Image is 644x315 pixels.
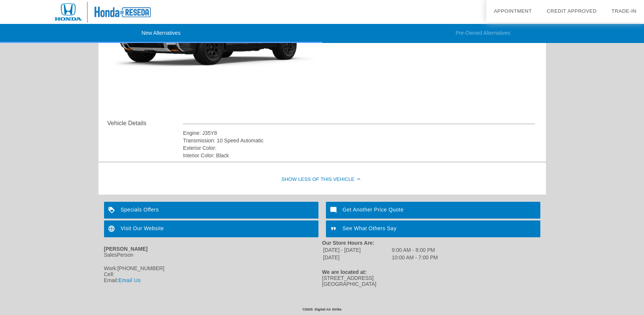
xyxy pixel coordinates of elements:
[547,8,597,14] a: Credit Approved
[104,265,322,271] div: Work:
[494,8,532,14] a: Appointment
[98,165,546,195] div: Show Less of this Vehicle
[322,269,367,275] strong: We are located at:
[104,202,121,219] img: ic_loyalty_white_24dp_2x.png
[183,129,535,137] div: Engine: J35Y8
[104,277,322,283] div: Email:
[323,254,391,261] td: [DATE]
[117,265,164,271] span: [PHONE_NUMBER]
[104,252,322,258] div: SalesPerson
[107,119,183,128] div: Vehicle Details
[118,277,141,283] a: Email Us
[322,275,540,287] div: [STREET_ADDRESS] [GEOGRAPHIC_DATA]
[612,8,637,14] a: Trade-In
[326,220,343,237] img: ic_format_quote_white_24dp_2x.png
[104,271,322,277] div: Cell:
[392,247,439,253] td: 9:00 AM - 8:00 PM
[104,202,318,219] a: Specials Offers
[392,254,439,261] td: 10:00 AM - 7:00 PM
[183,137,535,144] div: Transmission: 10 Speed Automatic
[326,220,540,237] a: See What Others Say
[323,247,391,253] td: [DATE] - [DATE]
[326,202,343,219] img: ic_mode_comment_white_24dp_2x.png
[104,246,148,252] strong: [PERSON_NAME]
[183,152,535,159] div: Interior Color: Black
[104,220,318,237] a: Visit Our Website
[183,144,535,152] div: Exterior Color:
[322,240,374,246] strong: Our Store Hours Are:
[104,220,121,237] img: ic_language_white_24dp_2x.png
[326,202,540,219] a: Get Another Price Quote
